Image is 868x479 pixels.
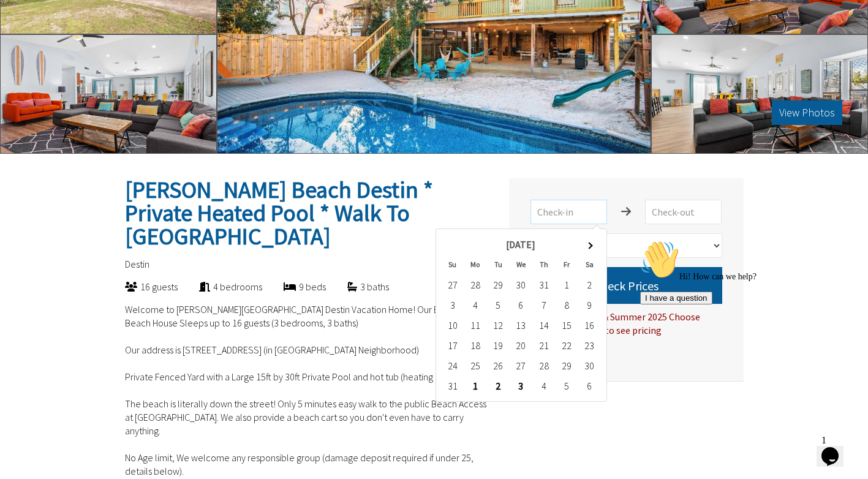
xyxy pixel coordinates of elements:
[510,255,532,275] th: We
[441,255,464,275] th: Su
[578,315,601,336] td: 16
[464,275,486,295] td: 28
[464,255,486,275] th: Mo
[487,376,510,396] td: 2
[5,5,44,44] img: :wave:
[532,255,555,275] th: Th
[532,336,555,356] td: 21
[555,295,578,315] td: 8
[555,255,578,275] th: Fr
[464,235,578,255] th: [DATE]
[578,356,601,376] td: 30
[532,356,555,376] td: 28
[441,315,464,336] td: 10
[635,235,856,424] iframe: chat widget
[530,267,722,304] button: Check Prices
[487,315,510,336] td: 12
[464,295,486,315] td: 4
[510,315,532,336] td: 13
[262,280,326,293] div: 9 beds
[487,356,510,376] td: 26
[5,5,225,69] div: 👋Hi! How can we help?I have a question
[441,356,464,376] td: 24
[487,255,510,275] th: Tu
[441,336,464,356] td: 17
[532,376,555,396] td: 4
[487,336,510,356] td: 19
[464,336,486,356] td: 18
[510,336,532,356] td: 20
[532,315,555,336] td: 14
[441,275,464,295] td: 27
[487,295,510,315] td: 5
[555,336,578,356] td: 22
[578,336,601,356] td: 23
[464,356,486,376] td: 25
[532,275,555,295] td: 31
[487,275,510,295] td: 29
[104,280,178,293] div: 16 guests
[510,295,532,315] td: 6
[5,56,77,69] button: I have a question
[555,275,578,295] td: 1
[441,295,464,315] td: 3
[530,304,722,337] div: For Spring Break & Summer 2025 Choose [DATE] to [DATE] to see pricing
[578,295,601,315] td: 9
[125,258,149,270] span: Destin
[464,315,486,336] td: 11
[645,200,722,224] input: Check-out
[464,376,486,396] td: 1
[578,376,601,396] td: 6
[510,356,532,376] td: 27
[817,430,856,467] iframe: chat widget
[578,255,601,275] th: Sa
[578,275,601,295] td: 2
[510,376,532,396] td: 3
[555,356,578,376] td: 29
[326,280,389,293] div: 3 baths
[5,37,121,46] span: Hi! How can we help?
[555,376,578,396] td: 5
[441,376,464,396] td: 31
[125,178,488,248] h2: [PERSON_NAME] Beach Destin * Private Heated Pool * Walk To [GEOGRAPHIC_DATA]
[532,295,555,315] td: 7
[555,315,578,336] td: 15
[530,200,607,224] input: Check-in
[772,100,842,125] button: View Photos
[178,280,262,293] div: 4 bedrooms
[510,275,532,295] td: 30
